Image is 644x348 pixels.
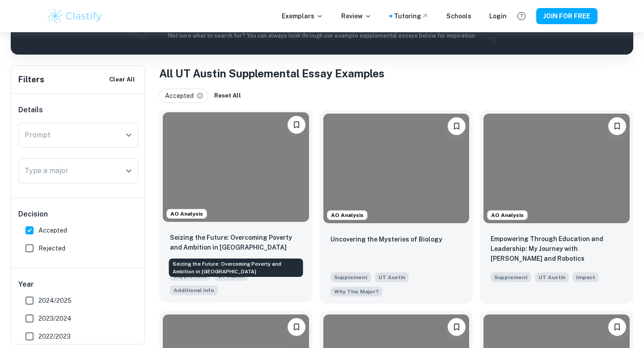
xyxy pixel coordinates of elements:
[536,8,597,24] button: JOIN FOR FREE
[480,110,633,304] a: AO AnalysisPlease log in to bookmark exemplarsEmpowering Through Education and Leadership: My Jou...
[282,11,323,21] p: Exemplars
[448,117,466,135] button: Please log in to bookmark exemplars
[572,272,599,282] span: Describe how your experiences, perspectives, talents, and/or your involvement in leadership activ...
[334,288,379,296] span: Why This Major?
[18,279,138,290] h6: Year
[320,110,473,304] a: AO AnalysisPlease log in to bookmark exemplarsUncovering the Mysteries of BiologySupplementUT Aus...
[535,272,569,282] span: UT Austin
[159,65,633,81] h1: All UT Austin Supplemental Essay Examples
[159,110,313,304] a: AO AnalysisPlease log in to bookmark exemplarsSeizing the Future: Overcoming Poverty and Ambition...
[608,318,626,336] button: Please log in to bookmark exemplars
[170,284,218,295] span: Please share background on events or special circumstances that you feel may have impacted your h...
[330,286,382,297] span: Why are you interested in the major you indicated as your first-choice major?
[608,117,626,135] button: Please log in to bookmark exemplars
[18,209,138,220] h6: Decision
[341,11,372,21] p: Review
[169,259,303,277] div: Seizing the Future: Overcoming Poverty and Ambition in [GEOGRAPHIC_DATA]
[107,73,137,86] button: Clear All
[38,331,71,341] span: 2022/2023
[159,89,208,103] div: Accepted
[123,165,135,177] button: Open
[514,8,529,24] button: Help and Feedback
[448,318,466,336] button: Please log in to bookmark exemplars
[123,129,135,141] button: Open
[288,318,305,336] button: Please log in to bookmark exemplars
[174,286,214,294] span: Additional Info
[491,272,531,282] span: Supplement
[330,272,371,282] span: Supplement
[394,11,428,21] a: Tutoring
[165,91,198,101] span: Accepted
[489,11,507,21] a: Login
[18,73,44,86] h6: Filters
[38,225,67,235] span: Accepted
[38,296,72,306] span: 2024/2025
[375,272,409,282] span: UT Austin
[487,211,527,219] span: AO Analysis
[170,233,302,252] p: Seizing the Future: Overcoming Poverty and Ambition in America
[38,314,72,323] span: 2023/2024
[18,105,138,115] h6: Details
[491,234,623,263] p: Empowering Through Education and Leadership: My Journey with MEL Keystone and Robotics
[327,211,367,219] span: AO Analysis
[288,116,305,134] button: Please log in to bookmark exemplars
[167,210,207,218] span: AO Analysis
[330,234,442,244] p: Uncovering the Mysteries of Biology
[47,7,103,25] img: Clastify logo
[446,11,471,21] a: Schools
[212,89,243,102] button: Reset All
[18,31,626,40] p: Not sure what to search for? You can always look through our example supplemental essays below fo...
[576,273,595,281] span: Impact
[38,243,65,253] span: Rejected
